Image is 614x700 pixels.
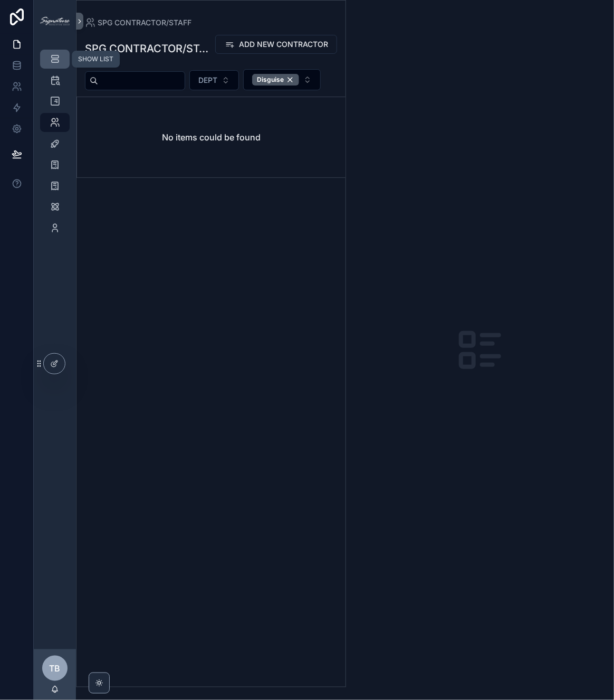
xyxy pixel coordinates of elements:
[85,41,210,56] h1: SPG CONTRACTOR/STAFF
[162,131,261,144] h2: No items could be found
[252,74,299,86] div: Disguise
[239,39,328,50] span: ADD NEW CONTRACTOR
[252,74,299,86] button: Unselect DISGUISE
[34,42,76,251] div: scrollable content
[189,70,239,90] button: Select Button
[40,17,70,25] img: App logo
[78,55,113,63] div: SHOW LIST
[98,17,191,28] span: SPG CONTRACTOR/STAFF
[50,662,61,675] span: TB
[85,17,191,28] a: SPG CONTRACTOR/STAFF
[243,69,321,90] button: Select Button
[215,35,337,54] button: ADD NEW CONTRACTOR
[198,75,217,86] span: DEPT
